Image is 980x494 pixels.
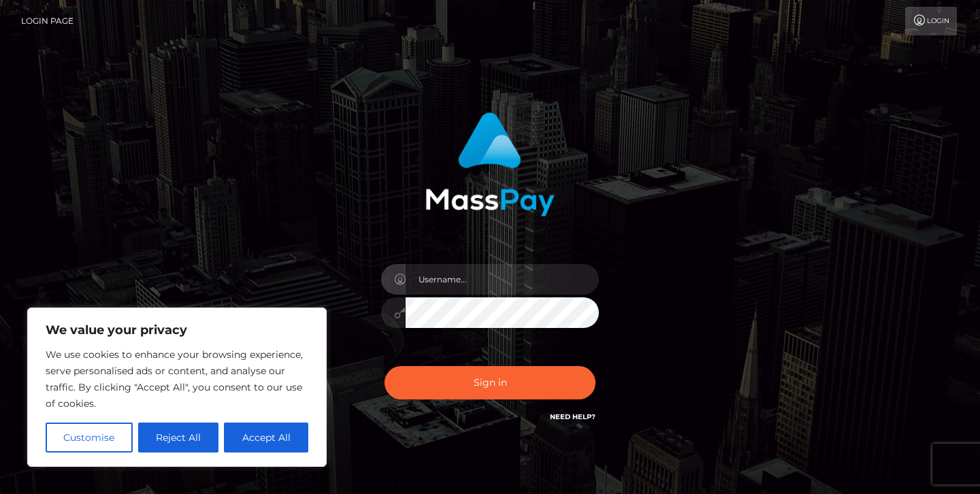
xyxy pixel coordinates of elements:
[138,423,219,452] button: Reject All
[21,7,73,35] a: Login Page
[46,322,308,338] p: We value your privacy
[224,423,308,452] button: Accept All
[905,7,957,35] a: Login
[425,112,555,216] img: MassPay Login
[550,412,595,421] a: Need Help?
[406,264,599,295] input: Username...
[385,366,595,399] button: Sign in
[27,308,327,467] div: We value your privacy
[46,423,133,452] button: Customise
[46,346,308,412] p: We use cookies to enhance your browsing experience, serve personalised ads or content, and analys...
